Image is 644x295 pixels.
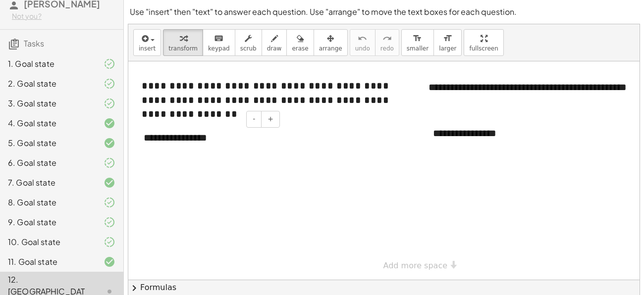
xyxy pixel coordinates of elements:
[267,45,282,52] span: draw
[104,58,115,70] i: Task finished and part of it marked as correct.
[464,29,503,56] button: fullscreen
[439,45,456,52] span: larger
[240,45,257,52] span: scrub
[8,157,88,169] div: 6. Goal state
[130,6,638,18] p: Use "insert" then "text" to answer each question. Use "arrange" to move the text boxes for each q...
[262,29,287,56] button: draw
[24,38,44,49] span: Tasks
[8,78,88,90] div: 2. Goal state
[104,78,115,90] i: Task finished and part of it marked as correct.
[104,117,115,129] i: Task finished and correct.
[8,137,88,149] div: 5. Goal state
[203,29,235,56] button: keyboardkeypad
[8,216,88,228] div: 9. Goal state
[469,45,498,52] span: fullscreen
[433,29,462,56] button: format_sizelarger
[104,177,115,189] i: Task finished and correct.
[292,45,308,52] span: erase
[355,45,370,52] span: undo
[133,29,161,56] button: insert
[261,111,280,128] button: +
[8,236,88,248] div: 10. Goal state
[413,33,422,45] i: format_size
[358,33,367,45] i: undo
[246,111,262,128] button: -
[382,33,392,45] i: redo
[380,45,394,52] span: redo
[104,197,115,208] i: Task finished and part of it marked as correct.
[12,11,115,21] div: Not you?
[383,261,448,270] span: Add more space
[104,216,115,228] i: Task finished and part of it marked as correct.
[104,256,115,268] i: Task finished and correct.
[350,29,376,56] button: undoundo
[8,177,88,189] div: 7. Goal state
[235,29,262,56] button: scrub
[104,236,115,248] i: Task finished and part of it marked as correct.
[407,45,429,52] span: smaller
[8,98,88,109] div: 3. Goal state
[8,58,88,70] div: 1. Goal state
[375,29,399,56] button: redoredo
[8,256,88,268] div: 11. Goal state
[139,45,156,52] span: insert
[314,29,348,56] button: arrange
[8,197,88,208] div: 8. Goal state
[214,33,223,45] i: keyboard
[208,45,230,52] span: keypad
[401,29,434,56] button: format_sizesmaller
[104,137,115,149] i: Task finished and correct.
[268,115,273,123] span: +
[443,33,452,45] i: format_size
[104,98,115,109] i: Task finished and part of it marked as correct.
[319,45,342,52] span: arrange
[286,29,314,56] button: erase
[253,115,255,123] span: -
[168,45,198,52] span: transform
[128,282,140,294] span: chevron_right
[8,117,88,129] div: 4. Goal state
[163,29,203,56] button: transform
[104,157,115,169] i: Task finished and part of it marked as correct.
